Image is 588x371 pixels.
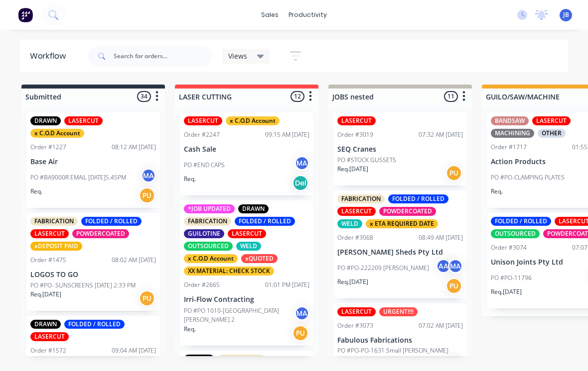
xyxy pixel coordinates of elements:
div: FOLDED / ROLLED [388,194,448,203]
div: AA [436,259,451,274]
div: PU [139,290,155,306]
div: DRAWN [184,355,214,364]
div: FABRICATION [30,217,78,226]
div: MA [294,306,309,321]
div: Order #2665 [184,280,220,289]
div: URGENT!!!! [379,307,418,316]
div: XX MATERIAL: CHECK STOCK [184,267,274,276]
div: LASERCUT [337,207,376,216]
img: Factory [18,7,33,22]
div: 07:02 AM [DATE] [419,321,463,330]
div: OUTSOURCED [184,242,233,251]
div: FOLDED / ROLLED [81,217,142,226]
span: JB [563,10,569,19]
div: PU [139,187,155,203]
div: x C.O.D Account [184,254,238,263]
div: LASERCUT [337,116,376,125]
p: Req. [DATE] [337,355,368,364]
p: Req. [491,187,503,196]
div: LASERCUT [30,229,69,238]
p: PO #PO-PO-1631 Small [PERSON_NAME] [337,346,448,355]
p: Req. [DATE] [337,278,368,286]
p: LOGOS TO GO [30,271,156,279]
p: Req. [184,325,196,334]
div: Order #1227 [30,143,66,152]
div: productivity [284,7,332,22]
p: PO #END CAPS [184,161,225,170]
div: FABRICATION [184,217,231,226]
div: OTHER [538,129,566,138]
div: DRAWN [30,116,61,125]
div: 07:32 AM [DATE] [419,130,463,139]
div: Del [293,175,308,191]
div: MA [141,168,156,183]
div: 08:02 AM [DATE] [112,256,156,265]
p: PO #PO-11796 [491,274,532,282]
div: FOLDED / ROLLED [491,217,551,226]
div: Order #3073 [337,321,373,330]
p: Req. [DATE] [30,290,61,299]
div: x C.O.D Account [226,116,280,125]
p: Req. [DATE] [491,287,522,296]
div: WELD [236,242,261,251]
p: Req. [DATE] [337,165,368,174]
div: DRAWN [238,204,269,213]
div: 08:49 AM [DATE] [419,233,463,242]
span: Views [228,51,247,61]
div: FABRICATION [337,194,385,203]
div: DRAWNLASERCUTx C.O.D AccountOrder #122708:12 AM [DATE]Base AirPO #BA9000R EMAIL [DATE]5.45PMMAReq.PU [26,112,160,208]
div: 08:12 AM [DATE] [112,143,156,152]
div: Order #3074 [491,243,527,252]
div: PU [446,278,462,294]
p: SEQ Cranes [337,145,463,154]
div: FABRICATION [218,355,265,364]
div: LASERCUT [337,307,376,316]
div: POWDERCOATED [72,229,129,238]
p: Base Air [30,158,156,166]
div: x ETA REQUIRED DATE [366,219,438,228]
div: POWDERCOATED [379,207,436,216]
div: PU [293,325,308,341]
div: MA [448,259,463,274]
p: PO #BA9000R EMAIL [DATE]5.45PM [30,173,126,182]
div: BANDSAW [491,116,529,125]
div: LASERCUT [30,332,69,341]
div: FABRICATIONFOLDED / ROLLEDLASERCUTPOWDERCOATEDxDEPOSIT PAIDOrder #147508:02 AM [DATE]LOGOS TO GOP... [26,213,160,311]
div: Order #1572 [30,346,66,355]
div: x C.O.D Account [30,129,84,138]
div: *JOB UPDATEDDRAWNFABRICATIONFOLDED / ROLLEDGUILOTINELASERCUTOUTSOURCEDWELDx C.O.D AccountxQUOTEDX... [180,200,313,346]
p: PO #STOCK GUSSETS [337,156,396,165]
div: FOLDED / ROLLED [64,320,125,329]
div: 09:04 AM [DATE] [112,346,156,355]
div: 01:01 PM [DATE] [265,280,309,289]
div: xDEPOSIT PAID [30,242,82,251]
p: PO #PO- SUNSCREENS [DATE] 2:33 PM [30,281,136,290]
div: LASERCUT [184,116,222,125]
div: *JOB UPDATED [184,204,235,213]
div: FOLDED / ROLLED [235,217,295,226]
div: xQUOTED [241,254,278,263]
p: Req. [30,187,42,196]
div: 09:15 AM [DATE] [265,130,309,139]
div: Order #2247 [184,130,220,139]
div: Order #3019 [337,130,373,139]
p: PO #PO-CLAMPING PLATES [491,173,565,182]
input: Search for orders... [114,46,212,66]
p: Cash Sale [184,145,309,154]
p: Req. [184,175,196,184]
div: MA [294,156,309,171]
div: Order #1475 [30,256,66,265]
div: LASERCUT [532,116,571,125]
p: Fabulous Fabrications [337,336,463,345]
div: MACHINING [491,129,534,138]
div: OUTSOURCED [491,229,540,238]
div: LASERCUTOrder #301907:32 AM [DATE]SEQ CranesPO #STOCK GUSSETSReq.[DATE]PU [333,112,467,185]
p: Irri-Flow Contracting [184,295,309,304]
div: GUILOTINE [184,229,224,238]
div: FABRICATIONFOLDED / ROLLEDLASERCUTPOWDERCOATEDWELDx ETA REQUIRED DATEOrder #306808:49 AM [DATE][P... [333,190,467,298]
div: LASERCUT [228,229,266,238]
div: WELD [337,219,362,228]
div: PU [446,165,462,181]
p: [PERSON_NAME] Sheds Pty Ltd [337,248,463,257]
p: PO #PO-222209 [PERSON_NAME] [337,264,429,273]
